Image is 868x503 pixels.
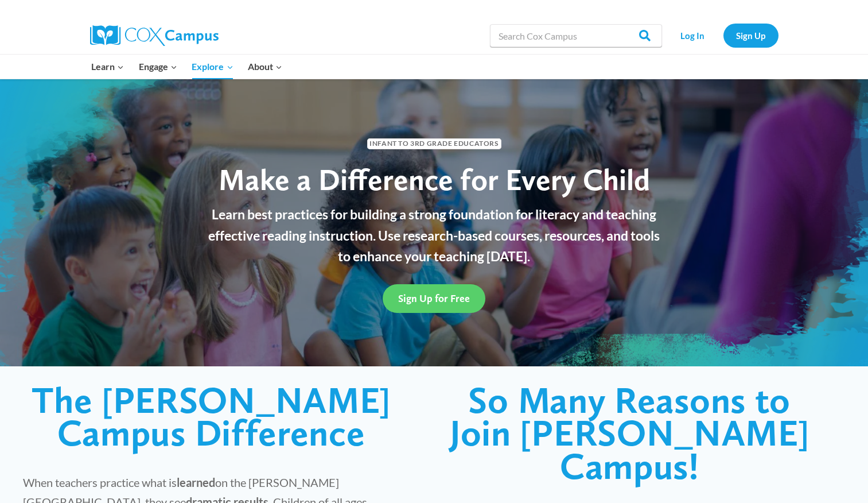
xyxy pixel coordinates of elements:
span: Make a Difference for Every Child [219,161,650,198]
nav: Secondary Navigation [668,24,779,47]
a: Log In [668,24,718,47]
span: Sign Up for Free [398,292,470,304]
p: Learn best practices for building a strong foundation for literacy and teaching effective reading... [202,204,667,267]
a: Sign Up [723,24,779,47]
img: Cox Campus [90,25,219,46]
span: About [248,59,282,74]
span: Explore [192,59,233,74]
span: Engage [139,59,177,74]
span: The [PERSON_NAME] Campus Difference [32,378,391,455]
nav: Primary Navigation [84,55,290,79]
span: So Many Reasons to Join [PERSON_NAME] Campus! [450,378,809,488]
span: Infant to 3rd Grade Educators [367,138,501,149]
strong: learned [177,475,215,489]
span: Learn [91,59,124,74]
a: Sign Up for Free [383,284,485,312]
input: Search Cox Campus [490,24,662,47]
